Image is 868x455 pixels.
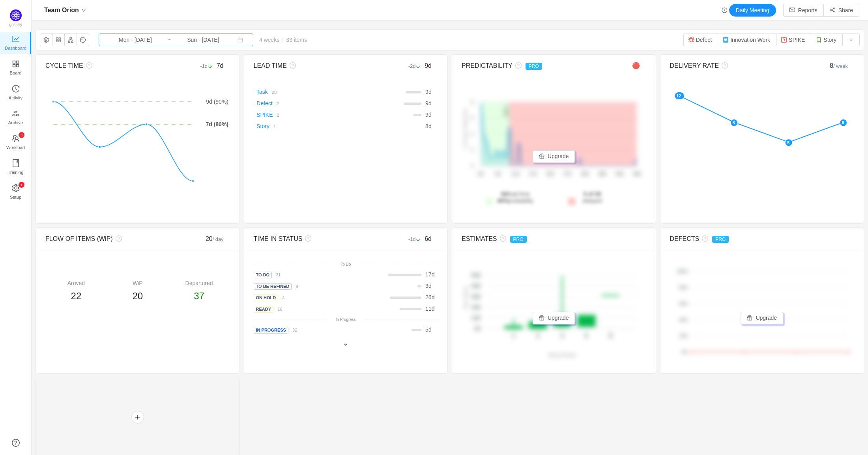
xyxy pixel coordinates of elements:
span: 33 items [286,37,307,43]
tspan: 10d [471,315,480,321]
span: Activity [9,90,22,106]
span: d [425,112,432,118]
tspan: 11d [511,172,519,177]
span: To Do [254,272,272,278]
span: LEAD TIME [254,62,287,69]
span: Dashboard [5,40,26,56]
span: PRO [510,236,527,243]
tspan: 6d [495,172,500,177]
small: -1d [408,236,425,242]
a: Activity [12,85,20,101]
tspan: 40% [679,317,688,322]
button: Innovation Work [718,34,776,46]
span: Quantify [9,23,22,27]
i: icon: line-chart [12,35,20,43]
i: icon: question-circle [302,235,311,242]
i: icon: history [722,7,727,13]
span: CYCLE TIME [45,62,83,69]
span: 8 [830,62,848,69]
div: Arrived [45,279,107,287]
span: probability [497,198,533,204]
i: icon: book [12,159,20,167]
a: 2 [273,112,279,118]
button: icon: plus [131,411,144,423]
small: / week [833,63,848,69]
tspan: 5 [585,332,588,339]
span: d [425,283,432,289]
tspan: 60% [679,301,688,306]
small: 2 [277,101,279,106]
span: Setup [10,189,21,205]
a: Defect [256,100,272,106]
span: d [425,294,434,300]
tspan: 2 [471,148,473,153]
span: Board [10,65,22,81]
span: 9 [425,112,428,118]
a: Training [12,160,20,175]
i: icon: question-circle [513,62,522,69]
button: icon: appstore [52,34,65,46]
button: icon: giftUpgrade [533,312,575,324]
small: To Do [340,262,351,267]
span: d [425,306,434,312]
i: icon: down [81,8,86,13]
span: 6d [425,235,432,242]
img: 11615 [816,37,822,43]
i: icon: question-circle [83,62,92,69]
tspan: 38d [598,172,606,177]
button: Story [811,34,843,46]
div: PREDICTABILITY [462,61,600,71]
span: To Be Refined [254,283,292,290]
span: 8 [425,123,428,129]
div: WiP [107,279,168,287]
a: 28 [268,89,277,95]
i: icon: question-circle [719,62,728,69]
a: 1 [269,123,276,129]
span: delayed [583,191,602,204]
span: d [425,89,432,95]
strong: 5 of 28 [584,191,601,197]
button: Daily Meeting [729,4,776,17]
tspan: 0d [474,325,481,332]
i: icon: arrow-down [415,63,421,69]
p: 1 [20,182,22,188]
button: icon: giftUpgrade [533,150,575,163]
small: 16 [277,307,282,311]
img: 11603 [688,37,694,43]
small: 1 [273,124,276,129]
small: In Progress [336,317,356,322]
small: -1d [200,63,216,69]
span: d [425,123,432,129]
text: # of items delivered [463,109,468,149]
a: Task [256,89,268,95]
a: 16 [273,306,282,312]
span: 🔴 [632,62,640,69]
span: 9 [425,89,428,95]
span: Archive [8,115,23,131]
span: 11 [425,306,432,312]
tspan: 8 [609,332,612,339]
img: Quantify [10,9,22,21]
span: 17 [425,271,432,278]
small: -2d [408,63,425,69]
a: Dashboard [12,35,20,51]
button: icon: message [77,34,89,46]
div: ESTIMATES [462,234,600,244]
tspan: 33d [581,172,589,177]
p: 3 [20,132,22,138]
div: TIME IN STATUS [254,234,392,244]
div: Departured [168,279,230,287]
a: 2 [273,100,279,106]
i: icon: arrow-down [415,237,421,242]
span: 4 weeks [253,37,313,43]
small: 2 [277,113,279,117]
small: 32 [292,328,297,332]
tspan: 0d [478,172,483,177]
i: icon: arrow-down [208,63,213,69]
button: Defect [683,34,718,46]
tspan: 30d [471,293,480,300]
tspan: 6 [471,116,473,121]
span: Team Orion [44,4,79,17]
span: 26 [425,294,432,300]
span: PRO [712,236,729,243]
